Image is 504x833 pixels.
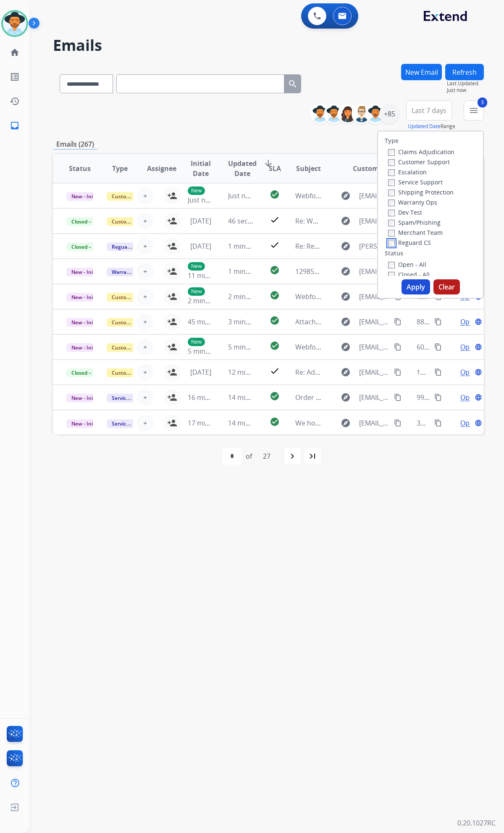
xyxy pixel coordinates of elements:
span: Order #214456 confirmed [295,393,377,402]
span: [EMAIL_ADDRESS][PERSON_NAME][DOMAIN_NAME] [359,266,389,276]
span: 2 minutes ago [188,296,233,305]
span: Service Support [107,394,155,402]
button: + [137,263,154,280]
span: Attachments [295,317,336,326]
label: Merchant Team [388,229,443,236]
p: New [188,187,205,195]
input: Dev Test [388,210,395,216]
span: 5 minutes ago [228,342,273,352]
mat-icon: explore [341,367,351,377]
img: avatar [3,12,26,35]
mat-icon: content_copy [434,419,442,427]
mat-icon: explore [341,342,351,352]
mat-icon: check [270,240,280,250]
mat-icon: content_copy [434,394,442,401]
mat-icon: search [288,79,298,89]
button: + [137,364,154,381]
span: Service Support [107,419,155,428]
span: Customer Support [107,217,161,226]
span: [EMAIL_ADDRESS][PERSON_NAME][DOMAIN_NAME] [359,317,389,327]
span: + [143,317,147,327]
mat-icon: person_add [167,418,177,428]
mat-icon: history [10,96,20,106]
mat-icon: language [475,394,482,401]
span: + [143,418,147,428]
button: + [137,313,154,330]
div: 27 [256,448,277,465]
label: Claims Adjudication [388,148,454,156]
span: Status [69,163,91,173]
span: [DATE] [190,368,211,377]
p: New [188,338,205,346]
span: Last 7 days [412,109,446,112]
span: [EMAIL_ADDRESS][DOMAIN_NAME] [359,418,389,428]
mat-icon: language [475,368,482,376]
button: Apply [402,279,430,294]
mat-icon: last_page [307,451,318,461]
span: New - Initial [66,268,105,276]
button: New Email [401,64,442,80]
span: + [143,392,147,402]
mat-icon: explore [341,317,351,327]
span: Subject [296,163,321,173]
span: Customer Support [107,293,161,302]
input: Warranty Ops [388,200,395,206]
span: [EMAIL_ADDRESS][DOMAIN_NAME] [359,392,389,402]
mat-icon: explore [341,292,351,302]
span: Type [112,163,128,173]
span: [DATE] [190,242,211,251]
button: + [137,213,154,229]
span: [EMAIL_ADDRESS][DOMAIN_NAME] [359,216,389,226]
mat-icon: navigate_next [287,451,297,461]
mat-icon: person_add [167,317,177,327]
input: Reguard CS [388,240,395,247]
button: + [137,288,154,305]
mat-icon: check_circle [270,315,280,326]
label: Escalation [388,168,427,176]
label: Spam/Phishing [388,218,441,226]
label: Warranty Ops [388,198,437,206]
mat-icon: check_circle [270,189,280,200]
span: Webform from [EMAIL_ADDRESS][DOMAIN_NAME] on [DATE] [295,292,486,301]
span: [EMAIL_ADDRESS][DOMAIN_NAME] [359,342,389,352]
mat-icon: check_circle [270,265,280,275]
span: Last Updated: [447,80,484,87]
span: Open [460,342,478,352]
input: Closed - All [388,272,395,279]
span: 12 minutes ago [228,368,277,377]
span: Re: Reguard protection plan ASH10570246 [295,242,429,251]
span: [PERSON_NAME][EMAIL_ADDRESS][PERSON_NAME][DOMAIN_NAME] [359,241,389,251]
mat-icon: check_circle [270,341,280,351]
span: 3 [478,97,487,108]
span: New - Initial [66,343,105,352]
mat-icon: content_copy [394,318,402,326]
span: 5 minutes ago [188,347,233,356]
label: Open - All [388,260,426,268]
span: [EMAIL_ADDRESS][DOMAIN_NAME] [359,191,389,201]
span: + [143,342,147,352]
mat-icon: content_copy [394,394,402,401]
span: Just now [228,191,255,200]
button: + [137,389,154,406]
mat-icon: person_add [167,292,177,302]
mat-icon: check_circle [270,290,280,300]
button: + [137,238,154,255]
button: + [137,339,154,355]
mat-icon: person_add [167,191,177,201]
label: Service Support [388,178,443,186]
span: 1 minute ago [228,267,270,276]
mat-icon: home [10,47,20,58]
mat-icon: person_add [167,266,177,276]
mat-icon: language [475,419,482,427]
span: 11 minutes ago [188,271,236,280]
span: New - Initial [66,318,105,327]
mat-icon: content_copy [394,368,402,376]
p: New [188,287,205,296]
span: + [143,367,147,377]
span: New - Initial [66,293,105,302]
span: Reguard CS [107,242,145,251]
span: 16 minutes ago [188,393,236,402]
mat-icon: content_copy [434,368,442,376]
span: + [143,266,147,276]
mat-icon: person_add [167,392,177,402]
